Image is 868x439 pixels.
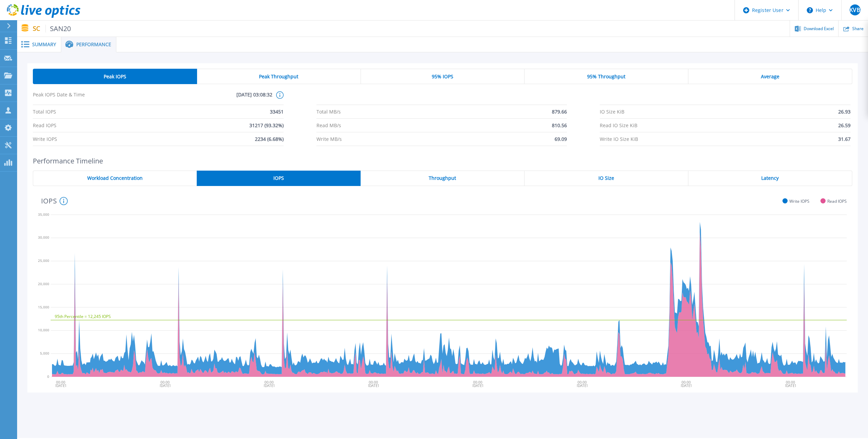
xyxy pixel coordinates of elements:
[76,42,111,47] span: Performance
[578,383,588,388] text: [DATE]
[33,25,71,32] p: SC
[598,175,614,181] span: IO Size
[838,132,851,146] span: 31.67
[473,383,484,388] text: [DATE]
[316,132,342,146] span: Write MB/s
[761,175,779,181] span: Latency
[264,383,275,388] text: [DATE]
[555,132,567,146] span: 69.09
[552,119,567,132] span: 810.56
[33,157,852,165] h2: Performance Timeline
[41,197,68,205] h4: IOPS
[46,25,71,32] span: SAN20
[838,119,851,132] span: 26.59
[432,74,453,79] span: 95% IOPS
[270,105,284,118] span: 33451
[827,199,847,204] span: Read IOPS
[316,105,341,118] span: Total MB/s
[38,328,49,332] text: 10,000
[33,91,153,105] span: Peak IOPS Date & Time
[55,383,66,388] text: [DATE]
[38,212,49,217] text: 35,000
[552,105,567,118] span: 879.66
[255,132,284,146] span: 2234 (6.68%)
[38,281,49,286] text: 20,000
[160,380,170,385] text: 00:00
[259,74,298,79] span: Peak Throughput
[104,74,126,79] span: Peak IOPS
[787,383,797,388] text: [DATE]
[850,7,860,13] span: KVB
[587,74,625,79] span: 95% Throughput
[600,132,638,146] span: Write IO Size KiB
[56,380,65,385] text: 00:00
[578,380,587,385] text: 00:00
[38,235,49,240] text: 30,000
[265,380,274,385] text: 00:00
[160,383,170,388] text: [DATE]
[38,305,49,309] text: 15,000
[33,119,56,132] span: Read IOPS
[682,383,692,388] text: [DATE]
[32,42,56,47] span: Summary
[852,27,864,31] span: Share
[40,351,49,356] text: 5,000
[761,74,779,79] span: Average
[369,383,379,388] text: [DATE]
[474,380,483,385] text: 00:00
[249,119,284,132] span: 31217 (93.32%)
[838,105,851,118] span: 26.93
[33,132,57,146] span: Write IOPS
[316,119,341,132] span: Read MB/s
[683,380,692,385] text: 00:00
[600,105,624,118] span: IO Size KiB
[804,27,834,31] span: Download Excel
[33,105,56,118] span: Total IOPS
[787,380,796,385] text: 00:00
[600,119,637,132] span: Read IO Size KiB
[789,199,809,204] span: Write IOPS
[55,314,111,319] text: 95th Percentile = 12,245 IOPS
[38,258,49,263] text: 25,000
[153,91,272,105] span: [DATE] 03:08:32
[273,175,284,181] span: IOPS
[87,175,143,181] span: Workload Concentration
[47,374,49,379] text: 0
[429,175,456,181] span: Throughput
[370,380,379,385] text: 00:00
